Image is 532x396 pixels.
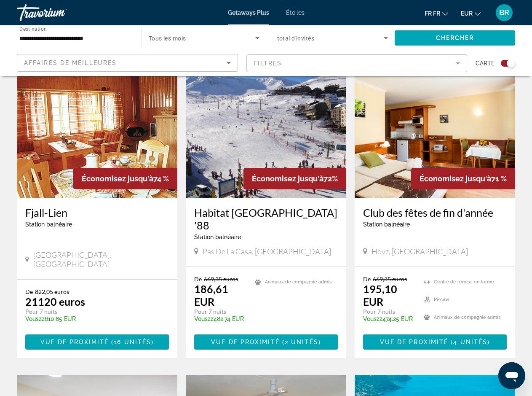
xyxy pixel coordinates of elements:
span: De [363,275,371,283]
span: Vue de proximité [211,339,280,345]
span: Destination [19,26,47,32]
div: 71 % [411,168,515,189]
button: Menu utilisateur [493,4,515,22]
span: Piscine [434,297,449,302]
span: Vouszz [194,315,214,322]
p: 482,74 EUR [194,315,246,322]
span: Économisez jusqu'à [252,174,323,183]
span: Centre de remise en forme [434,279,494,285]
span: 669,35 euros [204,275,238,283]
img: 3597O01X.jpg [186,63,346,198]
span: total d'invités [277,35,315,42]
p: Pour 7 nuits [194,308,246,315]
span: fr fr [425,10,440,17]
span: 822,05 euros [35,288,69,295]
a: Habitat [GEOGRAPHIC_DATA] '88 [194,206,338,232]
a: Fjall-Lien [25,206,169,219]
span: Animaux de compagnie admis [265,279,331,285]
span: Économisez jusqu'à [420,174,491,183]
span: (2 unités [282,339,318,345]
img: 5980I01X.jpg [355,63,515,198]
a: Getaways Plus [228,9,269,16]
p: Pour 7 nuits [363,308,415,315]
span: De [194,275,202,283]
button: Vue de proximité (2 unités) [194,334,338,350]
p: 610,85 EUR [25,315,160,322]
img: 1936I01L.jpg [17,63,177,198]
span: Pas de la Casa, [GEOGRAPHIC_DATA] [203,247,331,256]
span: Station balnéaire [363,221,410,228]
a: Étoiles [286,9,305,16]
div: 74 % [73,168,177,189]
div: 72% [243,168,346,189]
button: Filtrer [246,54,468,73]
span: ) [448,339,490,345]
span: 669,35 euros [373,275,407,283]
span: De [25,288,33,295]
span: Vouszz [363,315,382,322]
span: (16 unités [111,339,151,345]
p: 186,61 EUR [194,283,246,308]
span: Station balnéaire [194,234,241,240]
p: 21120 euros [25,295,85,308]
p: 195,10 EUR [363,283,415,308]
p: Pour 7 nuits [25,308,160,315]
button: Chercher [395,30,515,46]
span: Économisez jusqu'à [82,174,153,183]
span: EUR [461,10,473,17]
span: Animaux de compagnie admis [434,315,500,320]
button: Changement de monnaie [461,7,481,19]
p: 474,25 EUR [363,315,415,322]
span: Vouszz [25,315,45,322]
span: Affaires de Meilleures [24,59,117,66]
button: Vue de proximité (16 unités) [25,334,169,350]
a: Club des fêtes de fin d'année [363,206,507,219]
span: Hovz, [GEOGRAPHIC_DATA] [372,247,468,256]
span: (4 unités [451,339,487,345]
mat-select: Trier par [24,58,231,68]
span: ) [280,339,321,345]
span: BR [499,8,509,17]
a: Travorium [17,2,101,24]
button: Changer de langue [425,7,448,19]
span: Carte [476,57,495,69]
span: Chercher [436,35,474,41]
span: ) [109,339,154,345]
iframe: Bouton de lancement de la fenêtre de messagerie [498,362,525,389]
span: Tous les mois [149,35,186,42]
span: [GEOGRAPHIC_DATA], [GEOGRAPHIC_DATA] [33,250,169,269]
span: Vue de proximité [40,339,109,345]
span: Vue de proximité [380,339,449,345]
button: Vue de proximité (4 unités) [363,334,507,350]
span: Station balnéaire [25,221,72,228]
